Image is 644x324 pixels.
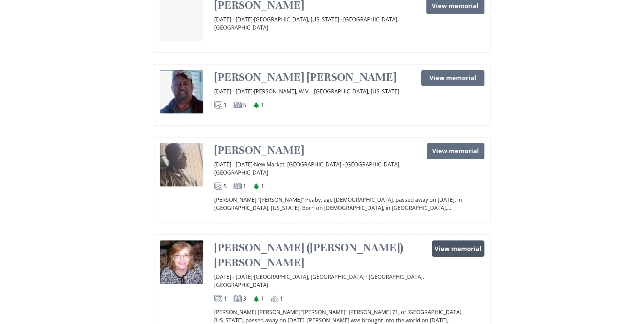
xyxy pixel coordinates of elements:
[224,101,227,109] p: 1
[280,294,283,303] p: 1
[271,295,278,302] svg: Ceremonies
[214,273,432,289] p: [DATE] - [DATE] ·
[160,143,203,186] img: Memorial portrait photo
[253,294,260,303] span: Trees
[253,182,260,190] span: Trees
[214,15,427,32] p: [DATE] - [DATE] ·
[214,70,397,84] a: [PERSON_NAME] [PERSON_NAME]
[160,240,203,284] img: Memorial portrait photo
[261,101,264,109] p: 1
[427,143,484,159] a: View memorial
[254,88,399,95] span: [PERSON_NAME], W.V. · [GEOGRAPHIC_DATA], [US_STATE]
[432,240,484,257] a: View memorial
[214,160,427,177] p: [DATE] - [DATE] ·
[214,161,401,176] span: New Market, [GEOGRAPHIC_DATA] · [GEOGRAPHIC_DATA], [GEOGRAPHIC_DATA]
[214,196,484,212] div: [PERSON_NAME] "[PERSON_NAME]" Peaby, age [DEMOGRAPHIC_DATA], passed away on [DATE], in [GEOGRAPHI...
[421,70,484,86] a: View memorial
[214,16,399,31] span: [GEOGRAPHIC_DATA], [US_STATE] · [GEOGRAPHIC_DATA], [GEOGRAPHIC_DATA]
[214,143,304,157] a: [PERSON_NAME]
[214,240,403,269] a: [PERSON_NAME] ([PERSON_NAME]) [PERSON_NAME]
[224,294,227,303] p: 1
[234,101,242,109] svg: Comments
[243,101,246,109] p: 5
[261,182,264,190] p: 1
[160,70,203,113] img: Memorial portrait photo
[214,87,421,95] p: [DATE] - [DATE] ·
[253,101,260,109] span: Trees
[243,182,246,190] p: 1
[224,182,227,190] p: 5
[234,294,242,303] svg: Comments
[214,273,424,289] span: [GEOGRAPHIC_DATA], [GEOGRAPHIC_DATA] · [GEOGRAPHIC_DATA], [GEOGRAPHIC_DATA]
[234,182,242,190] svg: Comments
[261,294,264,303] p: 1
[243,294,246,303] p: 3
